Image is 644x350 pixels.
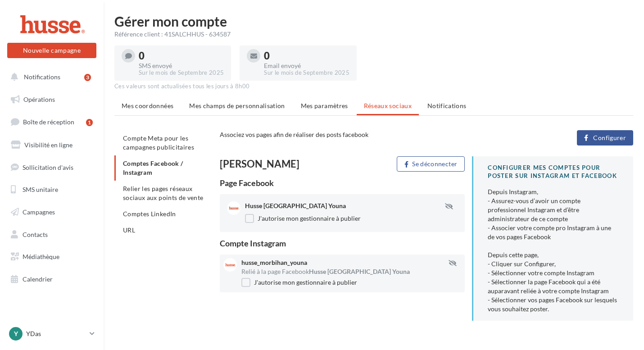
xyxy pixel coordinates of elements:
[5,158,98,177] a: Sollicitation d'avis
[241,278,357,287] label: J'autorise mon gestionnaire à publier
[220,131,368,138] span: Associez vos pages afin de réaliser des posts facebook
[488,164,619,180] div: CONFIGURER MES COMPTES POUR POSTER sur instagram et facebook
[220,179,465,187] div: Page Facebook
[114,30,633,39] div: Référence client : 41SALCHHUS - 634587
[14,329,18,338] span: Y
[23,208,55,216] span: Campagnes
[114,14,633,28] h1: Gérer mon compte
[86,119,93,126] div: 1
[24,73,60,81] span: Notifications
[7,43,96,58] button: Nouvelle campagne
[123,134,194,151] span: Compte Meta pour les campagnes publicitaires
[309,268,410,275] span: Husse [GEOGRAPHIC_DATA] Youna
[264,69,349,77] div: Sur le mois de Septembre 2025
[577,130,633,145] button: Configurer
[488,187,619,314] div: Depuis Instagram, - Assurez-vous d’avoir un compte professionnel Instagram et d’être administrate...
[189,102,285,109] span: Mes champs de personnalisation
[23,275,53,283] span: Calendrier
[241,259,307,266] span: husse_morbihan_youna
[5,68,95,86] button: Notifications 3
[264,51,349,61] div: 0
[23,163,73,171] span: Sollicitation d'avis
[23,253,59,260] span: Médiathèque
[301,102,348,109] span: Mes paramètres
[139,51,224,61] div: 0
[5,180,98,199] a: SMS unitaire
[5,90,98,109] a: Opérations
[123,226,135,234] span: URL
[7,325,96,342] a: Y YDas
[5,112,98,132] a: Boîte de réception1
[23,231,48,238] span: Contacts
[123,185,203,201] span: Relier les pages réseaux sociaux aux points de vente
[26,329,86,338] p: YDas
[5,270,98,289] a: Calendrier
[241,267,462,276] div: Relié à la page Facebook
[23,95,55,103] span: Opérations
[220,159,339,169] div: [PERSON_NAME]
[220,239,465,247] div: Compte Instagram
[23,186,58,193] span: SMS unitaire
[245,202,346,209] span: Husse [GEOGRAPHIC_DATA] Youna
[122,102,173,109] span: Mes coordonnées
[264,63,349,69] div: Email envoyé
[139,63,224,69] div: SMS envoyé
[5,136,98,155] a: Visibilité en ligne
[139,69,224,77] div: Sur le mois de Septembre 2025
[123,210,176,218] span: Comptes LinkedIn
[84,74,91,81] div: 3
[397,156,465,172] button: Se déconnecter
[5,225,98,244] a: Contacts
[24,141,73,149] span: Visibilité en ligne
[5,247,98,266] a: Médiathèque
[427,102,467,109] span: Notifications
[114,82,633,91] div: Ces valeurs sont actualisées tous les jours à 8h00
[23,118,74,126] span: Boîte de réception
[593,134,626,141] span: Configurer
[245,214,361,223] label: J'autorise mon gestionnaire à publier
[5,203,98,222] a: Campagnes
